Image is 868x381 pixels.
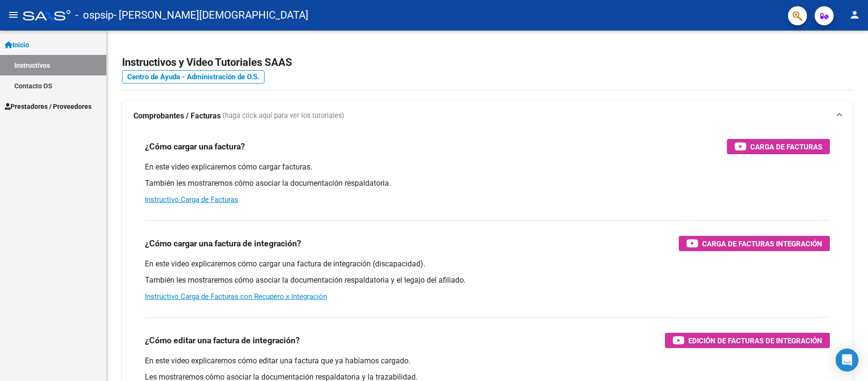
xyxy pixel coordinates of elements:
h3: ¿Cómo cargar una factura? [145,140,245,153]
h3: ¿Cómo editar una factura de integración? [145,334,300,347]
p: También les mostraremos cómo asociar la documentación respaldatoria. [145,178,830,189]
p: En este video explicaremos cómo editar una factura que ya habíamos cargado. [145,356,830,366]
h2: Instructivos y Video Tutoriales SAAS [122,53,853,72]
button: Edición de Facturas de integración [665,333,830,348]
span: - [PERSON_NAME][DEMOGRAPHIC_DATA] [113,5,308,26]
mat-icon: menu [8,9,19,21]
div: Open Intercom Messenger [836,349,858,371]
mat-expansion-panel-header: Comprobantes / Facturas (haga click aquí para ver los tutoriales) [122,101,853,131]
span: Carga de Facturas Integración [702,238,822,250]
a: Instructivo Carga de Facturas [145,195,238,204]
a: Centro de Ayuda - Administración de O.S. [122,70,265,84]
span: Edición de Facturas de integración [688,335,822,347]
strong: Comprobantes / Facturas [133,111,221,121]
span: Inicio [5,40,29,50]
span: Prestadores / Proveedores [5,101,92,112]
span: Carga de Facturas [750,141,822,153]
p: En este video explicaremos cómo cargar facturas. [145,162,830,172]
span: (haga click aquí para ver los tutoriales) [223,111,344,121]
p: En este video explicaremos cómo cargar una factura de integración (discapacidad). [145,259,830,269]
mat-icon: person [849,9,860,21]
h3: ¿Cómo cargar una factura de integración? [145,237,301,250]
a: Instructivo Carga de Facturas con Recupero x Integración [145,292,327,301]
button: Carga de Facturas Integración [679,236,830,251]
p: También les mostraremos cómo asociar la documentación respaldatoria y el legajo del afiliado. [145,275,830,286]
span: - ospsip [75,5,113,26]
button: Carga de Facturas [727,139,830,154]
